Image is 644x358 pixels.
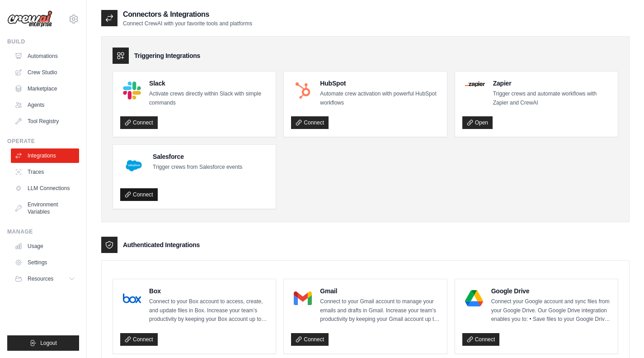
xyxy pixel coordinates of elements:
div: Operate [7,138,79,145]
h4: Salesforce [153,152,242,161]
h4: Gmail [320,286,439,296]
p: Connect to your Gmail account to manage your emails and drafts in Gmail. Increase your team’s pro... [320,297,439,324]
h4: Zapier [493,79,611,88]
img: Google Drive Logo [465,289,483,307]
img: Gmail Logo [294,289,312,307]
a: Connect [462,333,500,346]
button: Logout [7,335,79,351]
img: Box Logo [123,289,141,307]
a: Tool Registry [11,114,79,129]
h3: Authenticated Integrations [123,240,200,249]
span: Logout [40,339,57,347]
p: Connect to your Box account to access, create, and update files in Box. Increase your team’s prod... [149,297,268,324]
img: Slack Logo [123,81,141,100]
a: Agents [11,98,79,112]
a: LLM Connections [11,181,79,196]
h4: Slack [149,79,268,88]
h2: Connectors & Integrations [123,9,252,20]
p: Activate crews directly within Slack with simple commands [149,90,268,107]
div: Build [7,38,79,45]
h4: HubSpot [320,79,439,88]
span: Resources [28,275,53,282]
a: Connect [291,116,329,129]
img: Salesforce Logo [123,155,145,177]
a: Automations [11,49,79,63]
button: Resources [11,272,79,286]
p: Trigger crews from Salesforce events [153,163,242,172]
p: Connect your Google account and sync files from your Google Drive. Our Google Drive integration e... [491,297,611,324]
a: Connect [120,333,158,346]
p: Automate crew activation with powerful HubSpot workflows [320,90,439,107]
a: Crew Studio [11,65,79,80]
a: Settings [11,255,79,270]
img: Zapier Logo [465,81,485,87]
img: Logo [7,10,52,28]
h4: Box [149,286,268,296]
a: Environment Variables [11,197,79,219]
div: Manage [7,228,79,235]
a: Connect [120,116,158,129]
a: Usage [11,239,79,253]
h4: Google Drive [491,286,611,296]
a: Connect [120,188,158,201]
h3: Triggering Integrations [134,51,200,60]
a: Marketplace [11,81,79,96]
a: Open [462,116,493,129]
p: Trigger crews and automate workflows with Zapier and CrewAI [493,90,611,107]
p: Connect CrewAI with your favorite tools and platforms [123,20,252,27]
a: Traces [11,165,79,179]
a: Connect [291,333,329,346]
a: Integrations [11,148,79,163]
img: HubSpot Logo [294,81,312,100]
